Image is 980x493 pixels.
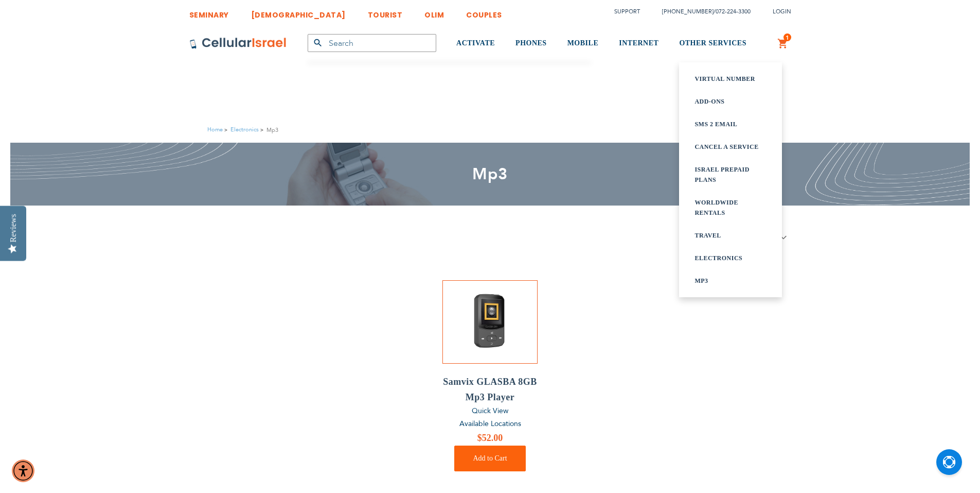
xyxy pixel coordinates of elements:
[368,3,403,22] a: TOURIST
[230,126,259,133] a: Electronics
[456,39,495,47] span: ACTIVATE
[12,460,34,482] div: Accessibility Menu
[652,4,751,19] li: /
[694,142,767,152] a: Cancel a service
[472,406,508,416] span: Quick View
[266,125,278,135] strong: Mp3
[567,39,599,47] span: MOBILE
[694,197,767,218] a: WORLDWIDE rentals
[694,96,767,107] a: Add-ons
[472,163,508,185] span: Mp3
[308,34,436,52] input: Search
[567,24,599,63] a: MOBILE
[694,276,767,286] a: Mp3
[424,3,444,22] a: OLIM
[777,38,789,50] a: 1
[9,214,18,242] div: Reviews
[619,39,658,47] span: INTERNET
[449,281,531,363] img: Samvix GLASBA 8GB Mp3 Player
[679,24,746,63] a: OTHER SERVICES
[473,454,507,462] span: Add to Cart
[459,419,521,429] a: Available Locations
[773,8,791,15] span: Login
[662,8,714,15] a: [PHONE_NUMBER]
[454,446,525,471] button: Add to Cart
[477,433,503,443] span: $52.00
[442,430,538,446] a: $52.00
[189,37,287,49] img: Cellular Israel Logo
[456,24,495,63] a: ACTIVATE
[207,126,223,133] a: Home
[442,374,538,405] a: Samvix GLASBA 8GB Mp3 Player
[442,405,538,418] a: Quick View
[466,3,502,22] a: COUPLES
[694,164,767,185] a: Israel prepaid plans
[515,24,547,63] a: PHONES
[694,253,767,263] a: Electronics
[694,119,767,129] a: SMS 2 Email
[189,3,229,22] a: SEMINARY
[786,33,789,42] span: 1
[694,74,767,84] a: Virtual Number
[614,8,640,15] a: Support
[251,3,346,22] a: [DEMOGRAPHIC_DATA]
[515,39,547,47] span: PHONES
[679,39,746,47] span: OTHER SERVICES
[619,24,658,63] a: INTERNET
[694,230,767,241] a: Travel
[716,8,751,15] a: 072-224-3300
